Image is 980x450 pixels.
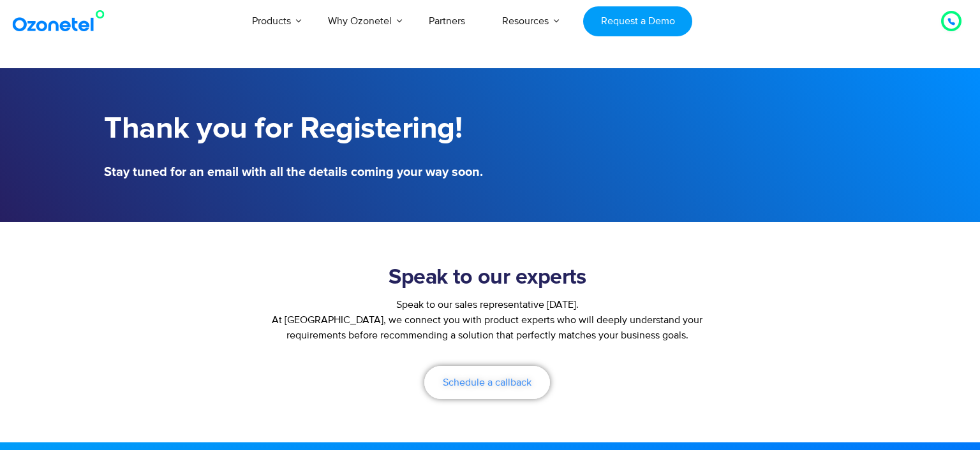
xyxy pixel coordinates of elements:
[104,112,484,147] h1: Thank you for Registering!
[443,377,531,388] span: Schedule a callback
[261,297,714,312] div: Speak to our sales representative [DATE].
[424,366,550,399] a: Schedule a callback
[261,265,714,291] h2: Speak to our experts
[261,312,714,343] p: At [GEOGRAPHIC_DATA], we connect you with product experts who will deeply understand your require...
[583,6,692,36] a: Request a Demo
[104,166,484,178] h5: Stay tuned for an email with all the details coming your way soon.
